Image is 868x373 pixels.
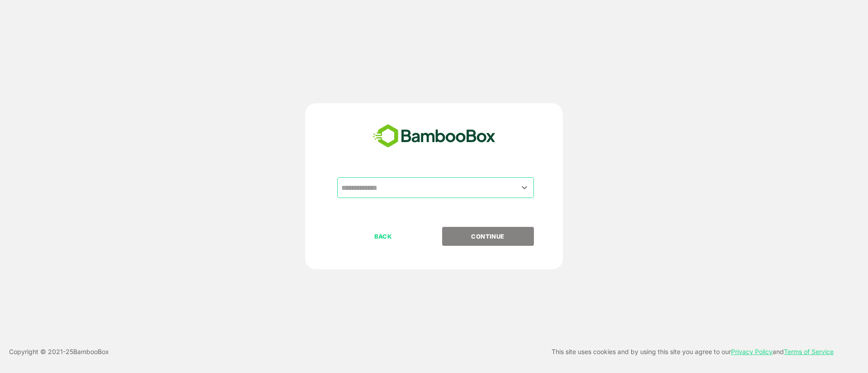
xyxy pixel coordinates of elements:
p: CONTINUE [443,231,533,241]
img: bamboobox [368,121,500,151]
a: Privacy Policy [731,348,773,355]
p: Copyright © 2021- 25 BambooBox [9,346,109,357]
button: Open [519,181,531,193]
button: BACK [337,227,429,246]
p: BACK [338,231,429,241]
a: Terms of Service [784,348,834,355]
button: CONTINUE [442,227,534,246]
p: This site uses cookies and by using this site you agree to our and [552,346,834,357]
